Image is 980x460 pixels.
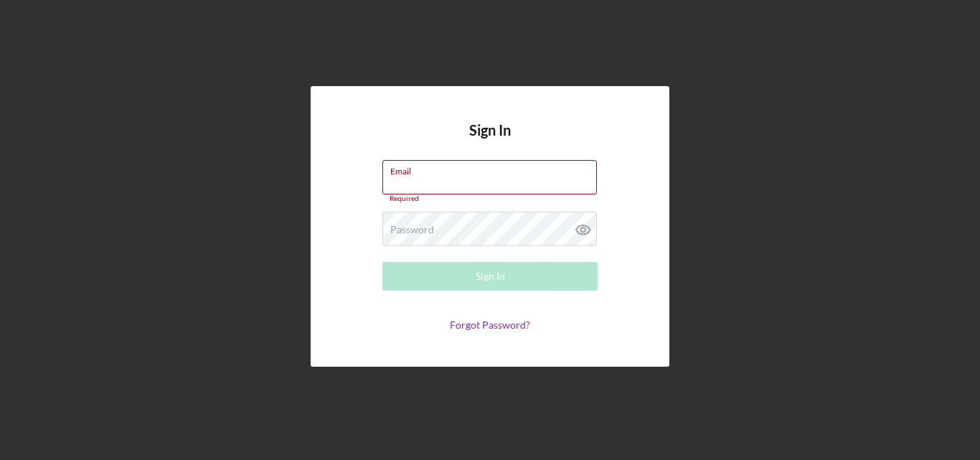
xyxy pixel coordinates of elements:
[390,224,434,235] label: Password
[469,122,511,160] h4: Sign In
[450,319,530,331] a: Forgot Password?
[382,262,598,291] button: Sign In
[382,194,598,203] div: Required
[390,161,597,177] label: Email
[476,262,505,291] div: Sign In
